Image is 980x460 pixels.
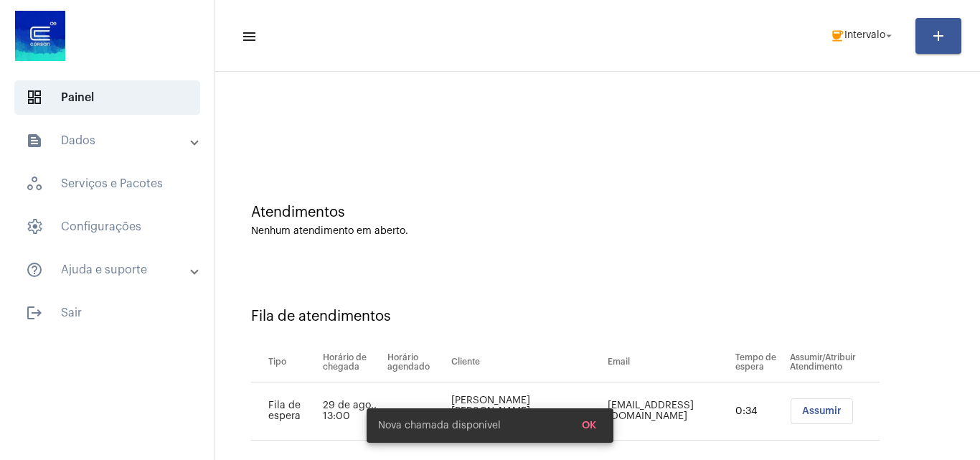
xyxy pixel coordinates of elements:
td: - [384,382,448,441]
mat-icon: sidenav icon [26,132,43,149]
td: [EMAIL_ADDRESS][DOMAIN_NAME] [604,382,732,441]
th: Horário agendado [384,342,448,382]
span: sidenav icon [26,89,43,106]
th: Assumir/Atribuir Atendimento [786,342,880,382]
button: OK [570,413,608,438]
mat-chip-list: selection [790,398,880,424]
button: Assumir [791,398,853,424]
div: Fila de atendimentos [251,309,944,324]
th: Tempo de espera [732,342,786,382]
th: Horário de chegada [319,342,384,382]
mat-panel-title: Ajuda e suporte [26,261,192,278]
th: Cliente [448,342,605,382]
span: Configurações [14,210,200,244]
mat-icon: coffee [830,29,844,43]
mat-icon: sidenav icon [26,304,43,321]
td: [PERSON_NAME] [PERSON_NAME] [PERSON_NAME] [448,382,605,441]
mat-expansion-panel-header: sidenav iconAjuda e suporte [9,253,215,287]
span: sidenav icon [26,218,43,235]
div: Nenhum atendimento em aberto. [251,226,944,237]
span: Nova chamada disponível [378,418,501,433]
mat-icon: sidenav icon [26,261,43,278]
mat-expansion-panel-header: sidenav iconDados [9,123,215,158]
td: 29 de ago., 13:00 [319,382,384,441]
span: OK [582,421,596,431]
th: Email [604,342,732,382]
span: Sair [14,296,200,330]
td: Fila de espera [251,382,319,441]
button: Intervalo [821,22,904,50]
img: d4669ae0-8c07-2337-4f67-34b0df7f5ae4.jpeg [11,7,69,65]
span: Assumir [802,406,842,416]
mat-icon: arrow_drop_down [882,29,895,42]
span: Serviços e Pacotes [14,166,200,201]
mat-icon: sidenav icon [241,28,255,45]
div: Atendimentos [251,205,944,220]
th: Tipo [251,342,319,382]
span: Painel [14,80,200,115]
span: Intervalo [844,31,885,41]
td: 0:34 [732,382,786,441]
span: sidenav icon [26,175,43,192]
mat-icon: add [930,27,947,44]
mat-panel-title: Dados [26,132,192,149]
